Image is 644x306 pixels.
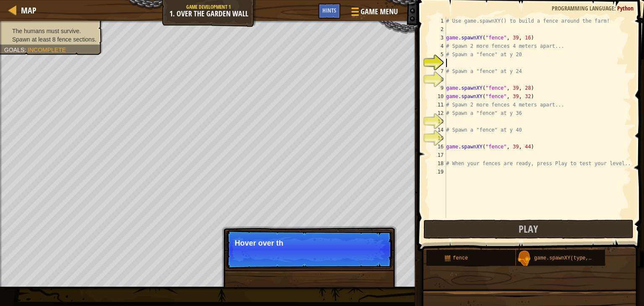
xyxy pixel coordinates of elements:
li: Spawn at least 8 fence sections. [4,35,96,44]
img: portrait.png [516,251,532,267]
span: Game Menu [361,6,398,17]
span: : [614,4,617,12]
div: 9 [429,84,446,92]
a: Map [17,5,36,16]
span: Play [519,222,538,236]
span: game.spawnXY(type, x, y) [534,255,607,261]
div: 5 [429,50,446,59]
span: The humans must survive. [12,28,81,34]
div: 1 [429,17,446,25]
div: 4 [429,42,446,50]
div: 3 [429,34,446,42]
span: Incomplete [28,47,66,53]
span: Hints [322,6,336,14]
div: 6 [429,59,446,67]
div: 11 [429,101,446,109]
li: The humans must survive. [4,27,96,35]
button: Game Menu [345,3,403,23]
div: 13 [429,117,446,126]
div: 12 [429,109,446,117]
span: Spawn at least 8 fence sections. [12,36,96,43]
div: 10 [429,92,446,101]
span: Goals [4,47,24,53]
div: 19 [429,168,446,176]
span: Map [21,5,36,16]
p: Hover over th [235,239,384,247]
div: 2 [429,25,446,34]
div: 7 [429,67,446,75]
div: 8 [429,75,446,84]
span: fence [453,255,468,261]
span: Python [617,4,634,12]
img: portrait.png [444,255,451,262]
div: 17 [429,151,446,159]
div: 14 [429,126,446,134]
div: 18 [429,159,446,168]
button: Play [423,220,634,239]
span: : [24,47,28,53]
div: 16 [429,143,446,151]
div: 15 [429,134,446,143]
span: Programming language [552,4,614,12]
